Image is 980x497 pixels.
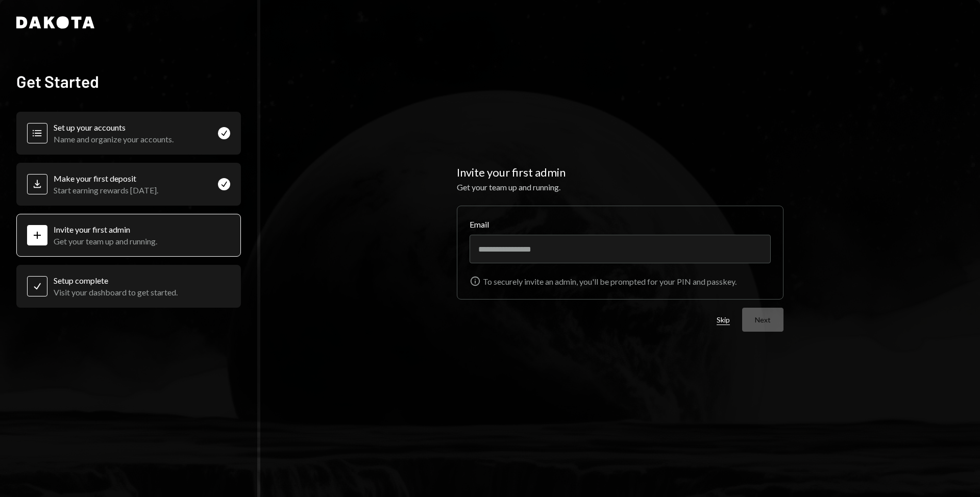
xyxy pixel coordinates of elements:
[54,225,157,234] div: Invite your first admin
[717,315,730,325] button: Skip
[457,181,783,193] div: Get your team up and running.
[483,277,737,286] div: To securely invite an admin, you'll be prompted for your PIN and passkey.
[16,71,241,91] h2: Get Started
[54,122,174,132] div: Set up your accounts
[54,276,178,285] div: Setup complete
[470,218,771,231] label: Email
[54,134,174,144] div: Name and organize your accounts.
[54,173,158,183] div: Make your first deposit
[54,236,157,246] div: Get your team up and running.
[457,165,783,180] h2: Invite your first admin
[54,185,158,195] div: Start earning rewards [DATE].
[54,287,178,297] div: Visit your dashboard to get started.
